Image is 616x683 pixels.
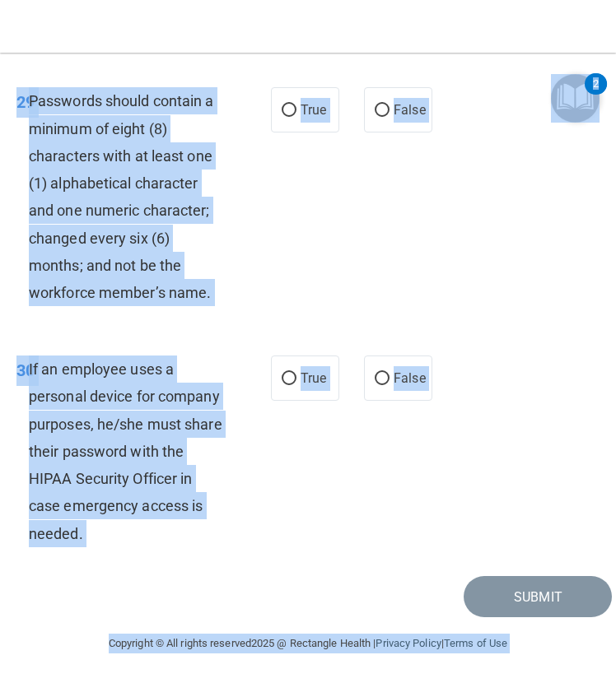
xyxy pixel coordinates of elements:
span: False [394,370,426,386]
div: Copyright © All rights reserved 2025 @ Rectangle Health | | [29,617,587,670]
input: False [375,105,390,117]
input: False [375,373,390,385]
span: True [301,370,326,386]
button: Submit [464,576,612,618]
div: 2 [593,84,599,105]
button: Open Resource Center, 2 new notifications [551,74,600,123]
span: False [394,102,426,118]
span: True [301,102,326,118]
a: Privacy Policy [376,637,441,649]
input: True [282,105,296,117]
input: True [282,373,296,385]
span: If an employee uses a personal device for company purposes, he/she must share their password with... [29,360,222,541]
span: 30 [16,360,35,380]
span: 29 [16,92,35,112]
span: Passwords should contain a minimum of eight (8) characters with at least one (1) alphabetical cha... [29,92,214,301]
a: Terms of Use [444,637,507,649]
